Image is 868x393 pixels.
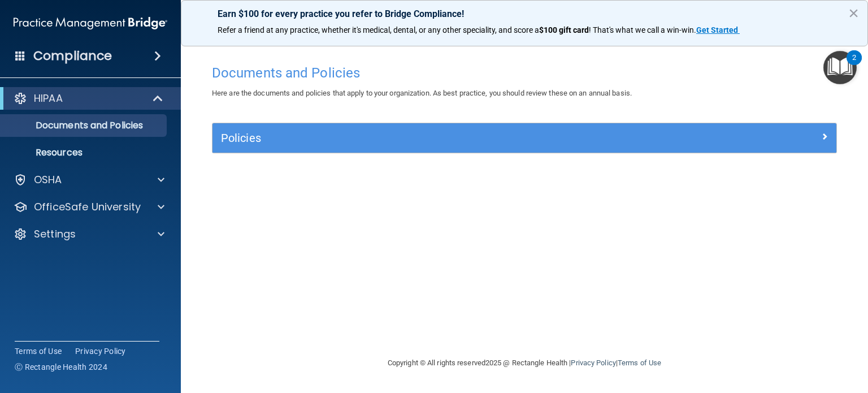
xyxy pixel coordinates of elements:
strong: $100 gift card [539,25,589,34]
a: OSHA [14,173,164,187]
img: PMB logo [14,12,167,34]
p: Resources [7,147,162,158]
a: Settings [14,227,164,241]
h4: Documents and Policies [212,66,837,80]
strong: Get Started [696,25,738,34]
button: Open Resource Center, 2 new notifications [823,51,857,84]
p: HIPAA [34,92,63,105]
div: 2 [852,58,856,72]
span: Here are the documents and policies that apply to your organization. As best practice, you should... [212,89,632,97]
a: Terms of Use [618,359,661,367]
p: OSHA [34,173,62,187]
span: Ⓒ Rectangle Health 2024 [15,361,107,373]
p: OfficeSafe University [34,200,141,214]
a: Privacy Policy [75,346,126,357]
a: HIPAA [14,92,164,105]
a: Policies [221,129,828,147]
span: Refer a friend at any practice, whether it's medical, dental, or any other speciality, and score a [218,25,539,34]
a: Get Started [696,25,740,34]
h4: Compliance [33,48,112,64]
a: Terms of Use [15,346,62,357]
p: Settings [34,227,76,241]
div: Copyright © All rights reserved 2025 @ Rectangle Health | | [318,345,731,381]
button: Close [848,4,859,22]
a: Privacy Policy [571,359,615,367]
span: ! That's what we call a win-win. [589,25,696,34]
p: Earn $100 for every practice you refer to Bridge Compliance! [218,8,831,19]
p: Documents and Policies [7,120,162,131]
h5: Policies [221,132,672,144]
a: OfficeSafe University [14,200,164,214]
